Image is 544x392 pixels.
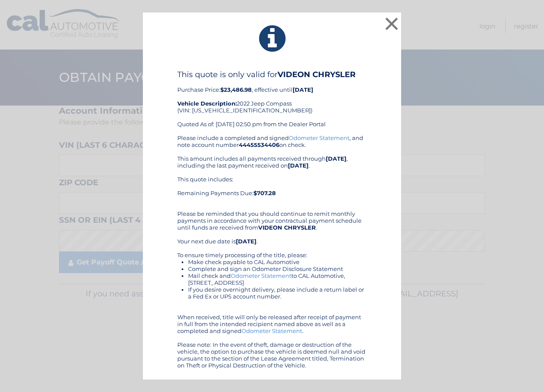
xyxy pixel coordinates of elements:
[177,100,237,107] strong: Vehicle Description:
[177,134,367,369] div: Please include a completed and signed , and note account number on check. This amount includes al...
[253,190,276,196] b: $707.28
[231,272,291,279] a: Odometer Statement
[188,265,367,272] li: Complete and sign an Odometer Disclosure Statement
[241,327,302,334] a: Odometer Statement
[258,224,316,231] b: VIDEON CHRYSLER
[177,70,367,134] div: Purchase Price: , effective until 2022 Jeep Compass (VIN: [US_VEHICLE_IDENTIFICATION_NUMBER]) Quo...
[177,176,367,203] div: This quote includes: Remaining Payments Due:
[383,15,400,32] button: ×
[188,286,367,300] li: If you desire overnight delivery, please include a return label or a Fed Ex or UPS account number.
[288,162,309,169] b: [DATE]
[188,258,367,265] li: Make check payable to CAL Automotive
[188,272,367,286] li: Mail check and to CAL Automotive, [STREET_ADDRESS]
[293,86,313,93] b: [DATE]
[326,155,346,162] b: [DATE]
[239,141,279,148] b: 44455534406
[177,70,367,79] h4: This quote is only valid for
[278,70,355,79] b: VIDEON CHRYSLER
[220,86,252,93] b: $23,486.98
[289,134,349,141] a: Odometer Statement
[236,238,257,245] b: [DATE]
